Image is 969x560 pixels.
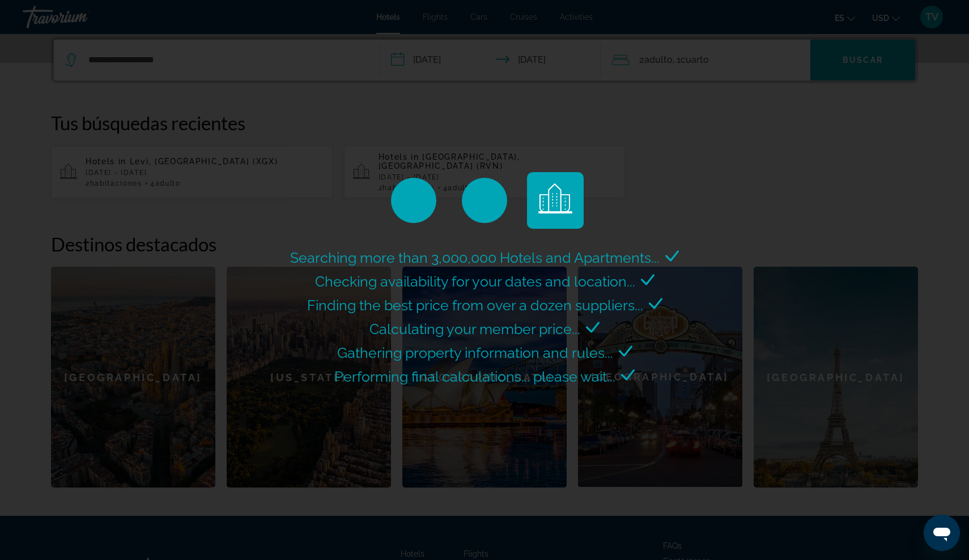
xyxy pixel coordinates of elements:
iframe: Botón para iniciar la ventana de mensajería [924,515,960,551]
span: Searching more than 3,000,000 Hotels and Apartments... [290,249,660,266]
span: Gathering property information and rules... [337,344,613,361]
span: Checking availability for your dates and location... [315,273,635,290]
span: Calculating your member price... [369,320,580,337]
span: Performing final calculations... please wait... [334,368,615,385]
span: Finding the best price from over a dozen suppliers... [307,297,643,314]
